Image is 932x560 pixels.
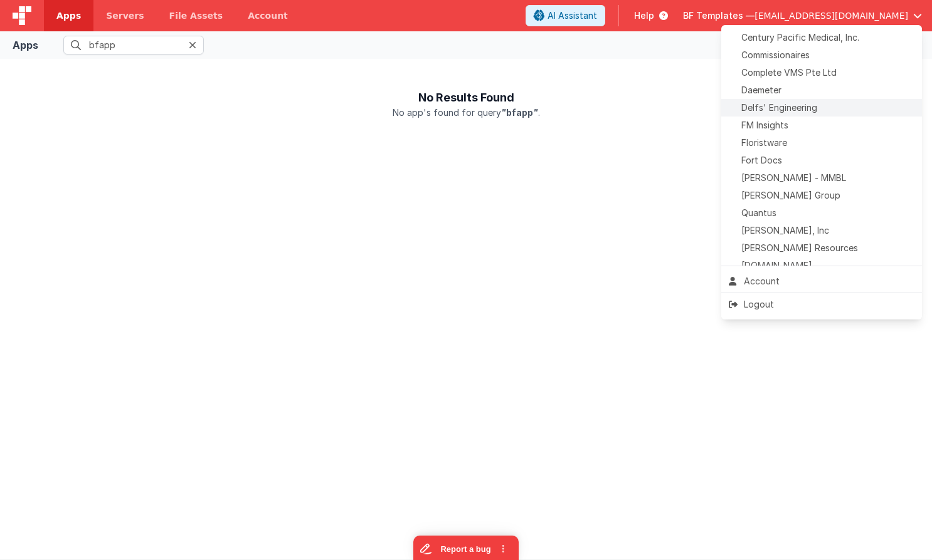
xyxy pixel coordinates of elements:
[741,207,776,219] span: Quantus
[741,84,781,96] span: Daemeter
[741,137,787,149] span: Floristware
[741,31,859,44] span: Century Pacific Medical, Inc.
[741,119,788,132] span: FM Insights
[741,259,812,272] span: [DOMAIN_NAME]
[741,101,817,114] span: Delfs' Engineering
[741,49,810,61] span: Commissionaires
[741,242,858,254] span: [PERSON_NAME] Resources
[741,224,829,237] span: [PERSON_NAME], Inc
[729,298,914,311] div: Logout
[741,154,782,167] span: Fort Docs
[741,172,846,184] span: [PERSON_NAME] - MMBL
[741,66,837,79] span: Complete VMS Pte Ltd
[741,189,840,202] span: [PERSON_NAME] Group
[729,275,914,288] div: Account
